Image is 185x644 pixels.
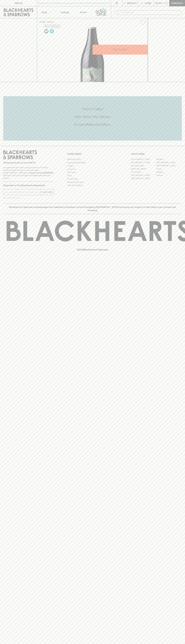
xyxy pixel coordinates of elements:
a: Fitzroy North [131,170,156,174]
a: Wonderful as is, but a slight chill will enhance the aromatics and give it a beautiful crunch. [49,28,55,34]
p: OUR STORES [131,152,182,156]
h5: Uber Same-Day Delivery [3,114,182,119]
a: FAQ's [67,174,118,177]
p: Tastings [61,11,69,14]
button: Add to wishlist [44,25,61,28]
img: Vegan [44,29,48,33]
h5: Click & Collect [3,107,182,111]
a: Bottle Drop FAQ's [67,158,118,161]
a: Brunswick West [131,164,156,167]
h5: Across Melbourne Metro [3,122,182,127]
a: Terms & Conditions [67,184,118,187]
p: Shop [42,11,47,14]
p: Stores [80,11,87,14]
strong: Liquor License #32064953 [29,172,53,174]
input: Try "Pinot noir" [121,10,180,15]
p: Checkout [171,2,183,5]
p: $0.00 [155,2,162,5]
a: Fitzroy [156,167,182,170]
p: Blackhearts & Sparrows acknowledges the traditional Custodians of land throughout [GEOGRAPHIC_DAT... [5,206,180,212]
div: Call to action block [3,96,182,141]
a: Privacy Policy [67,177,118,180]
button: Add to wishlist [139,19,147,26]
a: [GEOGRAPHIC_DATA] [156,164,182,167]
a: Shipping Information [67,180,118,184]
p: 0 [166,2,167,4]
p: ADD TO CART [113,48,127,51]
a: SHOP [47,21,53,23]
img: Chilled Red [50,29,54,33]
a: Gift Cards [67,171,118,174]
a: Prahran [156,174,182,177]
p: FIND US [14,2,23,5]
a: Tastings [56,6,74,18]
p: Login [145,2,151,5]
a: Braddon [156,158,182,161]
button: ADD TO CART [93,45,148,55]
a: Geelong [156,170,182,174]
input: e.g. jane@blackheartsandsparrows.com.au [5,190,40,194]
p: Sibling owned and run since [DATE] [3,161,54,164]
a: Stores [74,6,93,18]
a: [GEOGRAPHIC_DATA] [131,158,156,161]
a: [GEOGRAPHIC_DATA] [156,161,182,164]
p: SUBSCRIBE [42,191,53,194]
a: [PERSON_NAME] [131,167,156,170]
a: HOME [39,21,45,23]
p: Subscribe to The Blackhearts Newsletter [3,184,54,187]
a: [GEOGRAPHIC_DATA] [131,174,156,177]
a: Careers [67,164,118,167]
a: Contact Us [67,167,118,171]
button: Shop [37,6,56,18]
a: Business & Bulk Gifting [67,161,118,164]
p: It is against the law to sell or supply alcohol to, or to obtain alcohol on behalf of a person un... [3,166,54,179]
p: Wishlist [127,2,137,5]
p: We will never spam you [3,197,54,199]
button: SUBSCRIBE [41,189,54,195]
p: OTHER AREAS [67,152,118,156]
a: [GEOGRAPHIC_DATA] [131,177,156,180]
a: [GEOGRAPHIC_DATA] [131,161,156,164]
a: Made without the use of any animal products. [44,28,49,34]
img: 41212.png [37,27,148,82]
